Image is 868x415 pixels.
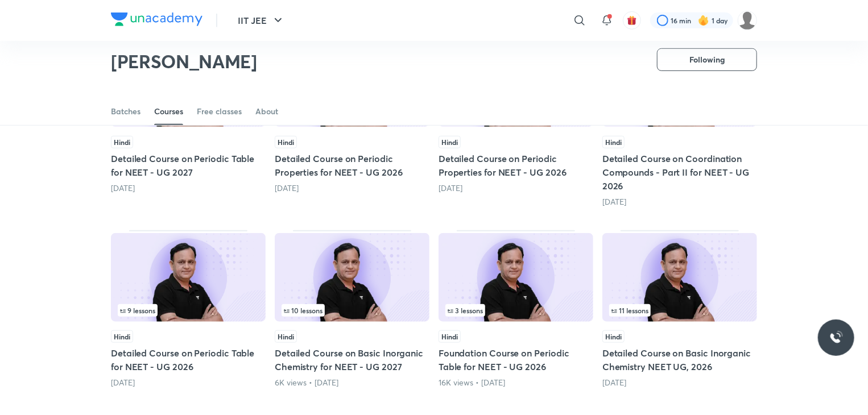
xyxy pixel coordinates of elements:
[445,304,586,317] div: infocontainer
[611,307,648,314] span: 11 lessons
[275,377,429,388] div: 6K views • 2 months ago
[609,304,750,317] div: infocontainer
[111,377,266,388] div: 1 month ago
[627,15,637,26] img: avatar
[111,230,266,388] div: Detailed Course on Periodic Table for NEET - UG 2026
[255,106,278,117] div: About
[738,11,757,30] img: Sakshi
[111,136,133,148] span: Hindi
[439,233,593,322] img: Thumbnail
[445,304,586,317] div: left
[111,233,266,322] img: Thumbnail
[602,152,757,193] h5: Detailed Course on Coordination Compounds - Part II for NEET - UG 2026
[231,9,292,32] button: IIT JEE
[282,304,423,317] div: infosection
[698,15,709,26] img: streak
[609,304,750,317] div: left
[197,98,242,125] a: Free classes
[275,233,429,322] img: Thumbnail
[448,307,483,314] span: 3 lessons
[154,98,183,125] a: Courses
[689,54,725,65] span: Following
[602,233,757,322] img: Thumbnail
[445,304,586,317] div: infosection
[197,106,242,117] div: Free classes
[275,330,297,343] span: Hindi
[602,330,625,343] span: Hindi
[602,377,757,388] div: 2 months ago
[275,152,429,179] h5: Detailed Course on Periodic Properties for NEET - UG 2026
[275,182,429,194] div: 18 days ago
[284,307,323,314] span: 10 lessons
[255,98,278,125] a: About
[111,106,140,117] div: Batches
[282,304,423,317] div: left
[120,307,155,314] span: 9 lessons
[154,106,183,117] div: Courses
[275,136,297,148] span: Hindi
[829,331,843,345] img: ttu
[602,196,757,208] div: 1 month ago
[111,98,140,125] a: Batches
[111,13,202,26] img: Company Logo
[111,182,266,194] div: 14 days ago
[282,304,423,317] div: infocontainer
[623,11,641,30] button: avatar
[439,152,593,179] h5: Detailed Course on Periodic Properties for NEET - UG 2026
[111,50,257,73] h2: [PERSON_NAME]
[657,48,757,71] button: Following
[602,346,757,374] h5: Detailed Course on Basic Inorganic Chemistry NEET UG, 2026
[111,152,266,179] h5: Detailed Course on Periodic Table for NEET - UG 2027
[439,182,593,194] div: 1 month ago
[602,136,625,148] span: Hindi
[439,377,593,388] div: 16K views • 2 months ago
[111,13,202,29] a: Company Logo
[118,304,259,317] div: infosection
[609,304,750,317] div: infosection
[118,304,259,317] div: infocontainer
[275,230,429,388] div: Detailed Course on Basic Inorganic Chemistry for NEET - UG 2027
[275,346,429,374] h5: Detailed Course on Basic Inorganic Chemistry for NEET - UG 2027
[439,136,461,148] span: Hindi
[118,304,259,317] div: left
[111,346,266,374] h5: Detailed Course on Periodic Table for NEET - UG 2026
[439,230,593,388] div: Foundation Course on Periodic Table for NEET - UG 2026
[439,330,461,343] span: Hindi
[111,330,133,343] span: Hindi
[602,230,757,388] div: Detailed Course on Basic Inorganic Chemistry NEET UG, 2026
[439,346,593,374] h5: Foundation Course on Periodic Table for NEET - UG 2026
